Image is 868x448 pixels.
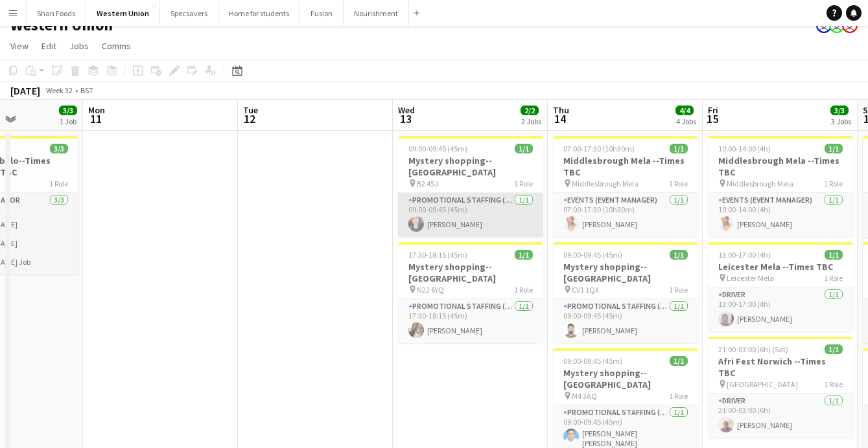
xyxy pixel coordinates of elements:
[706,111,718,126] span: 15
[670,250,688,260] span: 1/1
[553,193,698,237] app-card-role: Events (Event Manager)1/107:00-17:30 (10h30m)[PERSON_NAME]
[41,40,56,52] span: Edit
[515,250,533,260] span: 1/1
[59,106,77,115] span: 3/3
[675,106,694,115] span: 4/4
[718,144,771,153] span: 10:00-14:00 (4h)
[60,117,76,126] div: 1 Job
[563,144,635,153] span: 07:00-17:30 (10h30m)
[708,287,853,331] app-card-role: Driver1/113:00-17:00 (4h)[PERSON_NAME]
[727,179,793,188] span: Middlesbrough Mela
[514,179,533,188] span: 1 Role
[824,379,843,389] span: 1 Role
[417,179,438,188] span: B2 4SJ
[80,85,93,95] div: BST
[670,356,688,366] span: 1/1
[5,38,34,54] a: View
[300,1,344,26] button: Fusion
[824,179,843,188] span: 1 Role
[825,344,843,354] span: 1/1
[515,144,533,153] span: 1/1
[344,1,409,26] button: Nourishment
[553,261,698,284] h3: Mystery shopping--[GEOGRAPHIC_DATA]
[825,250,843,260] span: 1/1
[408,144,467,153] span: 09:00-09:45 (45m)
[398,193,543,237] app-card-role: Promotional Staffing (Mystery Shopper)1/109:00-09:45 (45m)[PERSON_NAME]
[553,242,698,343] app-job-card: 09:00-09:45 (45m)1/1Mystery shopping--[GEOGRAPHIC_DATA] CV1 1QX1 RolePromotional Staffing (Myster...
[572,179,639,188] span: Middlesbrough Mela
[408,250,467,260] span: 17:30-18:15 (45m)
[398,299,543,343] app-card-role: Promotional Staffing (Mystery Shopper)1/117:30-18:15 (45m)[PERSON_NAME]
[398,242,543,343] app-job-card: 17:30-18:15 (45m)1/1Mystery shopping--[GEOGRAPHIC_DATA] N22 6YQ1 RolePromotional Staffing (Myster...
[27,1,86,26] button: Shan Foods
[521,106,539,115] span: 2/2
[86,111,105,126] span: 11
[553,299,698,343] app-card-role: Promotional Staffing (Mystery Shopper)1/109:00-09:45 (45m)[PERSON_NAME]
[49,179,68,188] span: 1 Role
[398,104,415,116] span: Wed
[521,117,541,126] div: 2 Jobs
[50,144,68,153] span: 3/3
[553,104,569,116] span: Thu
[708,394,853,438] app-card-role: Driver1/121:00-03:00 (6h)[PERSON_NAME]
[43,85,75,95] span: Week 32
[572,285,599,295] span: CV1 1QX
[718,344,788,354] span: 21:00-03:00 (6h) (Sat)
[572,391,597,401] span: M4 3AQ
[669,179,688,188] span: 1 Role
[708,355,853,379] h3: Afri Fest Norwich --Times TBC
[553,136,698,237] app-job-card: 07:00-17:30 (10h30m)1/1Middlesbrough Mela --Times TBC Middlesbrough Mela1 RoleEvents (Event Manag...
[218,1,300,26] button: Home for students
[64,38,94,54] a: Jobs
[727,379,798,389] span: [GEOGRAPHIC_DATA]
[97,38,136,54] a: Comms
[88,104,105,116] span: Mon
[36,38,62,54] a: Edit
[10,40,29,52] span: View
[10,84,40,97] div: [DATE]
[708,104,718,116] span: Fri
[241,111,258,126] span: 12
[830,106,849,115] span: 3/3
[398,136,543,237] app-job-card: 09:00-09:45 (45m)1/1Mystery shopping--[GEOGRAPHIC_DATA] B2 4SJ1 RolePromotional Staffing (Mystery...
[398,261,543,284] h3: Mystery shopping--[GEOGRAPHIC_DATA]
[669,391,688,401] span: 1 Role
[670,144,688,153] span: 1/1
[102,40,131,52] span: Comms
[553,367,698,390] h3: Mystery shopping--[GEOGRAPHIC_DATA]
[708,155,853,178] h3: Middlesbrough Mela --Times TBC
[396,111,415,126] span: 13
[708,242,853,331] app-job-card: 13:00-17:00 (4h)1/1Leicester Mela --Times TBC Leicester Mela1 RoleDriver1/113:00-17:00 (4h)[PERSO...
[824,273,843,283] span: 1 Role
[563,250,622,260] span: 09:00-09:45 (45m)
[553,155,698,178] h3: Middlesbrough Mela --Times TBC
[69,40,89,52] span: Jobs
[831,117,851,126] div: 3 Jobs
[708,136,853,237] app-job-card: 10:00-14:00 (4h)1/1Middlesbrough Mela --Times TBC Middlesbrough Mela1 RoleEvents (Event Manager)1...
[708,193,853,237] app-card-role: Events (Event Manager)1/110:00-14:00 (4h)[PERSON_NAME]
[514,285,533,295] span: 1 Role
[708,261,853,273] h3: Leicester Mela --Times TBC
[417,285,444,295] span: N22 6YQ
[825,144,843,153] span: 1/1
[669,285,688,295] span: 1 Role
[86,1,160,26] button: Western Union
[551,111,569,126] span: 14
[243,104,258,116] span: Tue
[160,1,218,26] button: Specsavers
[398,155,543,178] h3: Mystery shopping--[GEOGRAPHIC_DATA]
[727,273,774,283] span: Leicester Mela
[563,356,622,366] span: 09:00-09:45 (45m)
[718,250,771,260] span: 13:00-17:00 (4h)
[676,117,696,126] div: 4 Jobs
[708,337,853,438] app-job-card: 21:00-03:00 (6h) (Sat)1/1Afri Fest Norwich --Times TBC [GEOGRAPHIC_DATA]1 RoleDriver1/121:00-03:0...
